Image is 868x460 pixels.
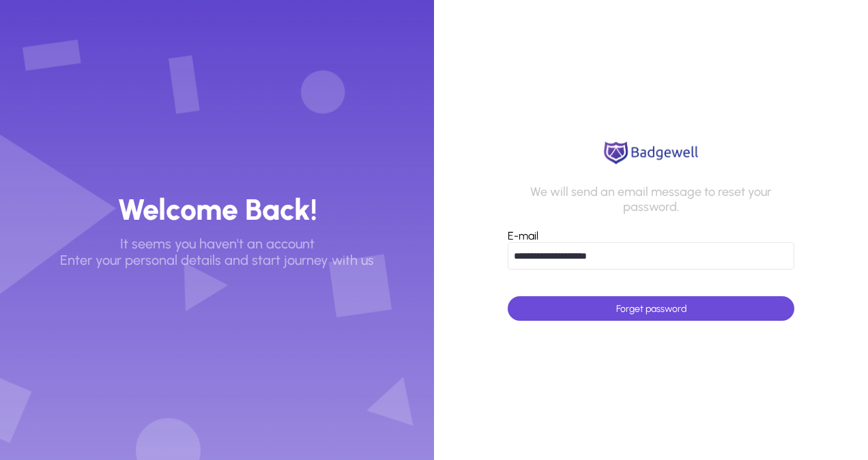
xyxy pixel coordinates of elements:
span: Forget password [616,303,686,315]
img: logo.png [600,139,702,167]
h3: Welcome Back! [117,192,317,228]
label: E-mail [508,229,538,242]
p: It seems you haven't an account [120,235,315,252]
button: Forget password [508,296,794,321]
p: We will send an email message to reset your password. [508,185,794,214]
p: Enter your personal details and start journey with us [60,252,374,268]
